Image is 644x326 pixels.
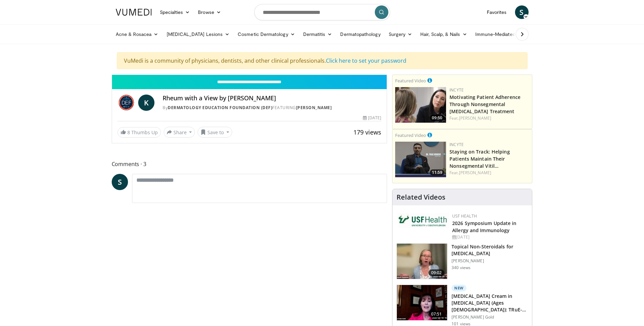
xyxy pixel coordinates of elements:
a: [PERSON_NAME] [459,115,491,121]
a: Specialties [156,5,194,19]
a: 09:02 Topical Non-Steroidals for [MEDICAL_DATA] [PERSON_NAME] 340 views [397,243,528,279]
a: Hair, Scalp, & Nails [416,27,471,41]
img: 6ba8804a-8538-4002-95e7-a8f8012d4a11.png.150x105_q85_autocrop_double_scale_upscale_version-0.2.jpg [398,213,449,228]
a: [PERSON_NAME] [459,170,491,176]
a: 8 Thumbs Up [117,127,161,138]
a: Immune-Mediated [471,27,526,41]
h4: Related Videos [397,193,445,201]
span: 8 [127,129,130,136]
img: VuMedi Logo [116,9,152,16]
span: Comments 3 [112,160,387,168]
p: 340 views [452,265,471,270]
a: Staying on Track: Helping Patients Maintain Their Nonsegmental Vitil… [449,148,510,169]
a: Browse [194,5,225,19]
a: Incyte [449,142,464,147]
span: 07:51 [428,311,445,318]
a: [PERSON_NAME] [296,105,332,110]
span: 179 views [353,128,381,136]
small: Featured Video [395,132,426,138]
h3: Topical Non-Steroidals for [MEDICAL_DATA] [452,243,528,257]
a: Acne & Rosacea [112,27,163,41]
a: Favorites [483,5,511,19]
div: VuMedi is a community of physicians, dentists, and other clinical professionals. [117,52,528,69]
a: Surgery [385,27,417,41]
p: [PERSON_NAME] Gold [452,314,528,320]
span: 09:02 [428,269,445,276]
img: fe0751a3-754b-4fa7-bfe3-852521745b57.png.150x105_q85_crop-smart_upscale.jpg [395,142,446,177]
div: Feat. [449,115,529,121]
button: Share [164,127,195,138]
h3: [MEDICAL_DATA] Cream in [MEDICAL_DATA] (Ages [DEMOGRAPHIC_DATA]): TRuE-AD3 Results [452,293,528,313]
a: Dermatitis [299,27,336,41]
a: [MEDICAL_DATA] Lesions [163,27,234,41]
a: Cosmetic Dermatology [234,27,299,41]
img: 1c16d693-d614-4af5-8a28-e4518f6f5791.150x105_q85_crop-smart_upscale.jpg [397,285,447,320]
a: Click here to set your password [326,57,406,64]
p: [PERSON_NAME] [452,258,528,264]
span: 09:50 [430,115,444,121]
small: Featured Video [395,78,426,84]
p: New [452,285,466,291]
h4: Rheum with a View by [PERSON_NAME] [163,95,381,102]
img: 34a4b5e7-9a28-40cd-b963-80fdb137f70d.150x105_q85_crop-smart_upscale.jpg [397,244,447,279]
a: Incyte [449,87,464,93]
a: K [138,95,154,111]
div: Feat. [449,170,529,176]
a: USF Health [452,213,477,219]
a: S [515,5,529,19]
div: [DATE] [363,115,381,121]
a: 09:50 [395,87,446,123]
div: [DATE] [452,234,527,240]
button: Save to [198,127,232,138]
img: 39505ded-af48-40a4-bb84-dee7792dcfd5.png.150x105_q85_crop-smart_upscale.jpg [395,87,446,123]
span: 11:59 [430,169,444,176]
div: By FEATURING [163,105,381,111]
a: Dermatology Education Foundation (DEF) [168,105,272,110]
a: Dermatopathology [336,27,384,41]
a: Motivating Patient Adherence Through Nonsegmental [MEDICAL_DATA] Treatment [449,94,520,115]
img: Dermatology Education Foundation (DEF) [117,95,136,111]
input: Search topics, interventions [254,4,390,20]
a: S [112,174,128,190]
a: 11:59 [395,142,446,177]
a: 2026 Symposium Update in Allergy and Immunology [452,220,516,233]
